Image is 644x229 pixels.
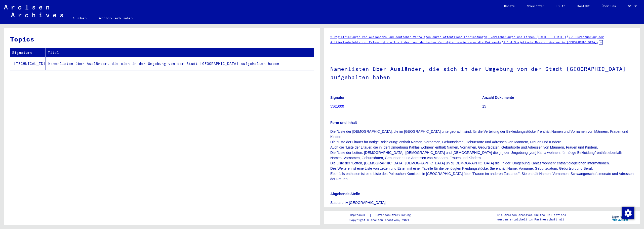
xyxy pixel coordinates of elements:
[497,213,566,217] p: Die Arolsen Archives Online-Collections
[330,129,634,182] p: Die "Liste der [DEMOGRAPHIC_DATA], die im [GEOGRAPHIC_DATA] untergebracht sind, für die Verteilun...
[628,5,633,8] span: DE
[46,57,314,70] td: Namenlisten über Ausländer, die sich in der Umgebung von der Stadt [GEOGRAPHIC_DATA] aufgehalten ...
[622,207,634,219] img: Zustimmung ändern
[497,217,566,222] p: wurden entwickelt in Partnerschaft mit
[330,200,634,205] p: Stadtarchiv [GEOGRAPHIC_DATA]
[330,35,566,39] a: 2 Registrierungen von Ausländern und deutschen Verfolgten durch öffentliche Einrichtungen, Versic...
[46,48,314,57] th: Titel
[10,48,46,57] th: Signature
[10,34,313,44] h3: Topics
[67,12,93,24] a: Suchen
[330,57,634,88] h1: Namenlisten über Ausländer, die sich in der Umgebung von der Stadt [GEOGRAPHIC_DATA] aufgehalten ...
[349,218,417,222] p: Copyright © Arolsen Archives, 2021
[482,104,634,109] p: 15
[611,211,630,223] img: yv_logo.png
[330,192,360,196] b: Abgebende Stelle
[566,34,569,39] span: /
[482,96,514,100] b: Anzahl Dokumente
[501,40,503,44] span: /
[349,212,369,218] a: Impressum
[93,12,139,24] a: Archiv erkunden
[4,5,63,17] img: Arolsen_neg.svg
[330,96,345,100] b: Signatur
[330,121,357,125] b: Form und Inhalt
[372,212,417,218] a: Datenschutzerklärung
[10,57,46,70] td: [TECHNICAL_ID]
[597,40,599,44] span: /
[503,40,597,44] a: 2.1.4 Sowjetische Besatzungszone in [GEOGRAPHIC_DATA]
[330,104,344,108] a: 5561000
[349,212,417,218] div: |
[622,207,634,219] div: Zustimmung ändern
